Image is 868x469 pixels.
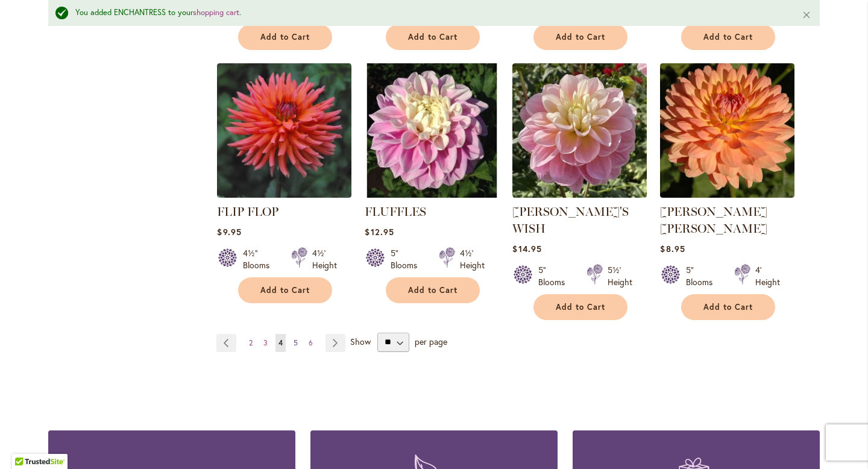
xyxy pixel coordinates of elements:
[350,335,371,347] span: Show
[512,243,541,254] span: $14.95
[660,243,685,254] span: $8.95
[686,264,720,288] div: 5" Blooms
[291,334,301,352] a: 5
[260,334,271,352] a: 3
[278,338,283,347] span: 4
[386,277,480,303] button: Add to Cart
[75,7,784,19] div: You added ENCHANTRESS to your .
[512,189,647,200] a: Gabbie's Wish
[260,32,310,42] span: Add to Cart
[415,335,447,347] span: per page
[238,277,332,303] button: Add to Cart
[660,204,767,236] a: [PERSON_NAME] [PERSON_NAME]
[512,204,629,236] a: [PERSON_NAME]'S WISH
[238,24,332,50] button: Add to Cart
[294,338,298,347] span: 5
[217,63,351,198] img: FLIP FLOP
[660,63,794,198] img: GABRIELLE MARIE
[246,334,256,352] a: 2
[260,285,310,295] span: Add to Cart
[755,264,780,288] div: 4' Height
[386,24,480,50] button: Add to Cart
[306,334,316,352] a: 6
[556,302,605,312] span: Add to Cart
[538,264,572,288] div: 5" Blooms
[533,294,627,320] button: Add to Cart
[365,63,499,198] img: FLUFFLES
[408,285,458,295] span: Add to Cart
[217,189,351,200] a: FLIP FLOP
[681,294,775,320] button: Add to Cart
[703,32,753,42] span: Add to Cart
[263,338,268,347] span: 3
[365,189,499,200] a: FLUFFLES
[703,302,753,312] span: Add to Cart
[533,24,627,50] button: Add to Cart
[460,247,485,271] div: 4½' Height
[608,264,632,288] div: 5½' Height
[391,247,424,271] div: 5" Blooms
[681,24,775,50] button: Add to Cart
[408,32,458,42] span: Add to Cart
[312,247,337,271] div: 4½' Height
[512,63,647,198] img: Gabbie's Wish
[9,426,43,460] iframe: Launch Accessibility Center
[193,7,239,17] a: shopping cart
[365,226,394,238] span: $12.95
[556,32,605,42] span: Add to Cart
[217,226,241,238] span: $9.95
[309,338,313,347] span: 6
[249,338,253,347] span: 2
[217,204,278,219] a: FLIP FLOP
[365,204,426,219] a: FLUFFLES
[243,247,277,271] div: 4½" Blooms
[660,189,794,200] a: GABRIELLE MARIE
